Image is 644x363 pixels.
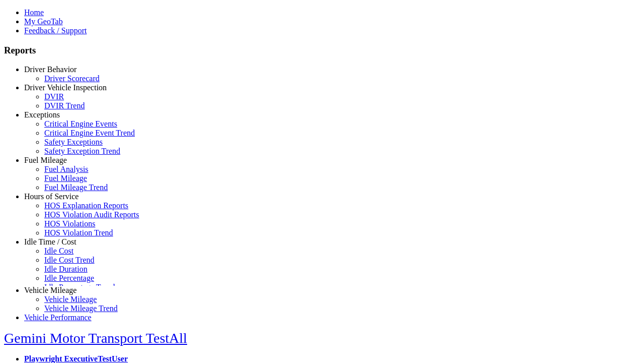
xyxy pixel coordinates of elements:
a: DVIR Trend [44,101,85,110]
a: My GeoTab [24,17,63,26]
a: HOS Violation Audit Reports [44,210,139,219]
a: Driver Scorecard [44,74,100,83]
a: Driver Vehicle Inspection [24,83,107,92]
a: Exceptions [24,110,60,119]
a: Home [24,8,44,17]
a: DVIR [44,92,64,101]
a: Vehicle Mileage Trend [44,304,118,313]
a: Critical Engine Event Trend [44,129,135,137]
a: Feedback / Support [24,26,87,35]
a: HOS Violations [44,219,95,228]
a: Fuel Mileage [24,156,67,164]
a: Safety Exceptions [44,138,103,146]
a: Idle Cost Trend [44,256,95,264]
a: Hours of Service [24,192,78,201]
a: Idle Time / Cost [24,237,76,246]
a: Idle Duration [44,265,88,273]
a: Driver Behavior [24,65,76,74]
a: Gemini Motor Transport TestAll [4,330,187,346]
a: Vehicle Performance [24,313,92,322]
a: HOS Violation Trend [44,228,113,237]
a: Fuel Analysis [44,165,89,173]
a: Vehicle Mileage [44,295,97,304]
a: Idle Percentage Trend [44,283,115,291]
a: Vehicle Mileage [24,286,76,294]
a: Idle Percentage [44,274,94,282]
a: HOS Explanation Reports [44,201,128,210]
a: Fuel Mileage Trend [44,183,108,192]
a: Safety Exception Trend [44,147,120,155]
a: Idle Cost [44,247,73,255]
a: Playwright ExecutiveTestUser [24,354,128,363]
h3: Reports [4,45,640,56]
a: Critical Engine Events [44,119,117,128]
a: Fuel Mileage [44,174,87,183]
